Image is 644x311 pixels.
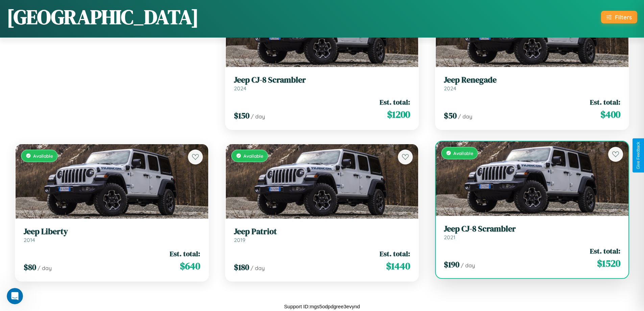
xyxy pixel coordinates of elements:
h3: Jeep CJ-8 Scrambler [444,224,620,234]
a: Jeep CJ-8 Scrambler2024 [234,75,410,92]
span: 2024 [444,85,456,92]
h1: [GEOGRAPHIC_DATA] [7,3,199,31]
span: / day [458,113,472,120]
span: $ 1440 [386,259,410,273]
span: $ 640 [180,259,200,273]
a: Jeep Patriot2019 [234,227,410,243]
span: 2014 [24,237,35,243]
span: 2019 [234,237,245,243]
a: Jeep Liberty2014 [24,227,200,243]
span: $ 50 [444,110,457,121]
iframe: Intercom live chat [7,288,23,304]
span: / day [251,113,265,120]
h3: Jeep Liberty [24,227,200,237]
span: Est. total: [170,249,200,259]
span: $ 1520 [597,257,620,270]
span: / day [461,262,475,269]
span: Est. total: [380,97,410,107]
span: 2021 [444,234,455,241]
span: Est. total: [380,249,410,259]
span: Available [243,153,263,159]
span: $ 150 [234,110,249,121]
span: $ 400 [600,108,620,121]
span: 2024 [234,85,246,92]
div: Give Feedback [636,142,641,169]
span: $ 190 [444,259,459,270]
a: Jeep Renegade2024 [444,75,620,92]
h3: Jeep Patriot [234,227,410,237]
span: Est. total: [590,97,620,107]
a: Jeep CJ-8 Scrambler2021 [444,224,620,241]
span: Available [33,153,53,159]
span: Available [453,150,473,156]
div: Filters [615,14,632,21]
h3: Jeep Renegade [444,75,620,85]
span: / day [251,265,265,271]
button: Filters [601,11,637,23]
span: $ 80 [24,262,36,273]
span: / day [38,265,52,271]
span: $ 1200 [387,108,410,121]
p: Support ID: mgs5odpdgree3evynd [284,302,360,311]
h3: Jeep CJ-8 Scrambler [234,75,410,85]
span: $ 180 [234,262,249,273]
span: Est. total: [590,246,620,256]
